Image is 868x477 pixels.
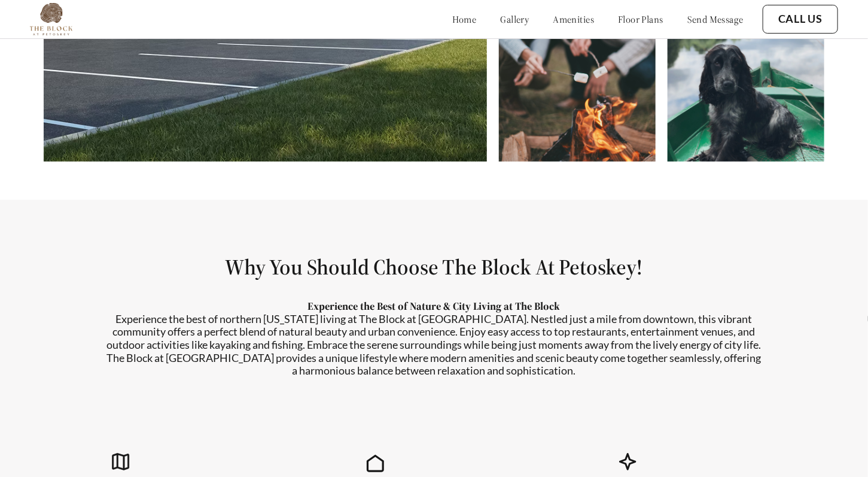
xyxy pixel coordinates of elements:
[105,313,763,378] p: Experience the best of northern [US_STATE] living at The Block at [GEOGRAPHIC_DATA]. Nestled just...
[105,300,763,313] p: Experience the Best of Nature & City Living at The Block
[30,3,72,35] img: The%20Block%20at%20Petoskey%20Logo%20-%20Transparent%20Background%20(1).png
[452,13,477,25] a: home
[763,5,838,34] button: Call Us
[778,13,823,26] a: Call Us
[687,13,744,25] a: send message
[501,13,529,25] a: gallery
[29,254,839,281] h1: Why You Should Choose The Block At Petoskey!
[553,13,595,25] a: amenities
[618,13,663,25] a: floor plans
